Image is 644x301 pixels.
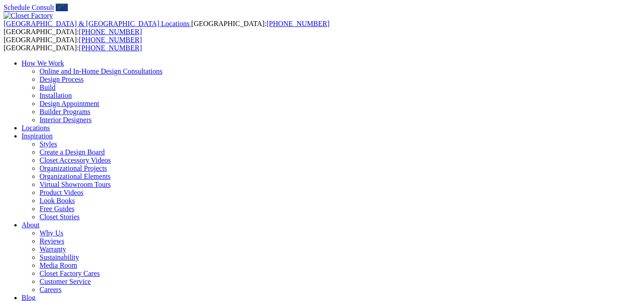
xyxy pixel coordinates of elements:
span: [GEOGRAPHIC_DATA]: [GEOGRAPHIC_DATA]: [4,36,142,52]
a: Why Us [40,229,63,237]
a: Call [56,4,68,11]
a: Product Videos [40,189,84,196]
a: Look Books [40,197,75,204]
a: Sustainability [40,253,79,261]
a: Design Appointment [40,100,99,107]
a: Closet Stories [40,213,79,221]
a: Reviews [40,237,64,245]
a: Customer Service [40,278,91,285]
a: Warranty [40,245,66,253]
a: Design Process [40,75,84,83]
a: Create a Design Board [40,148,105,156]
a: Online and In-Home Design Consultations [40,67,163,75]
a: Organizational Elements [40,173,110,180]
a: Media Room [40,261,77,269]
span: [GEOGRAPHIC_DATA]: [GEOGRAPHIC_DATA]: [4,20,330,35]
a: Styles [40,140,57,148]
a: Locations [22,124,50,132]
img: Closet Factory [4,12,53,20]
a: About [22,221,40,229]
a: [PHONE_NUMBER] [79,44,142,52]
a: Build [40,84,56,91]
a: Free Guides [40,205,75,212]
a: Schedule Consult [4,4,54,11]
a: [PHONE_NUMBER] [79,36,142,44]
a: Careers [40,286,62,293]
a: [PHONE_NUMBER] [79,28,142,35]
a: Closet Factory Cares [40,270,100,277]
a: Closet Accessory Videos [40,156,111,164]
a: How We Work [22,59,64,67]
a: Installation [40,92,72,99]
a: Builder Programs [40,108,90,115]
span: [GEOGRAPHIC_DATA] & [GEOGRAPHIC_DATA] Locations [4,20,190,27]
a: [GEOGRAPHIC_DATA] & [GEOGRAPHIC_DATA] Locations [4,20,191,27]
a: Interior Designers [40,116,92,124]
a: Organizational Projects [40,164,107,172]
a: Inspiration [22,132,53,140]
a: [PHONE_NUMBER] [266,20,329,27]
a: Virtual Showroom Tours [40,181,111,188]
